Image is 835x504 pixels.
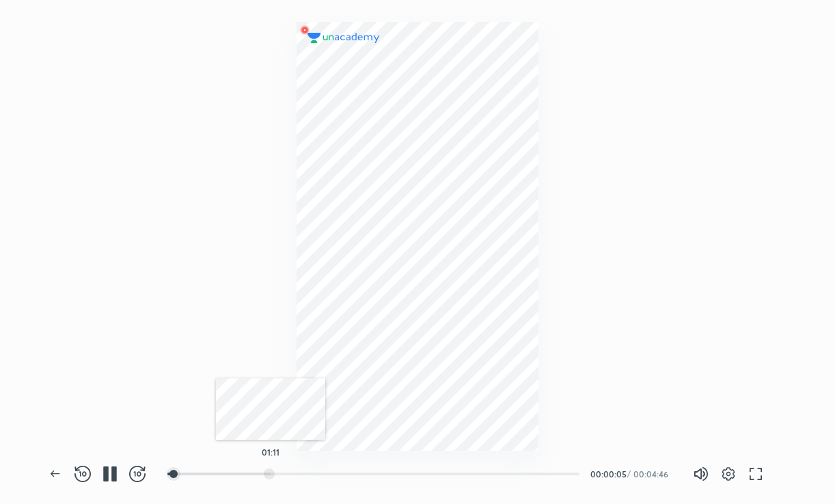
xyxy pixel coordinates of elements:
[590,470,625,478] div: 00:00:05
[627,470,631,478] div: /
[633,470,671,478] div: 00:04:46
[262,448,279,456] h5: 01:11
[297,22,313,38] img: wMgqJGBwKWe8AAAAABJRU5ErkJggg==
[307,33,380,44] img: logo.2a7e12a2.svg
